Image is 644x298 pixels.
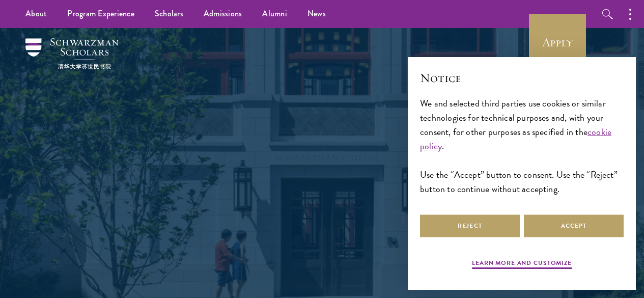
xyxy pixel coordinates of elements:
div: We and selected third parties use cookies or similar technologies for technical purposes and, wit... [420,96,624,197]
button: Learn more and customize [472,258,572,270]
img: Schwarzman Scholars [25,38,119,69]
button: Accept [524,214,624,237]
h2: Notice [420,69,624,87]
a: Apply [529,14,586,71]
button: Reject [420,214,520,237]
a: cookie policy [420,125,611,153]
